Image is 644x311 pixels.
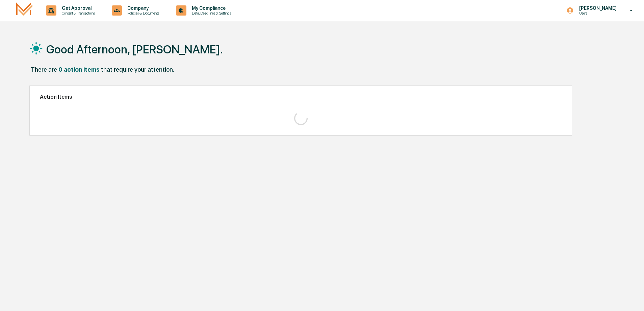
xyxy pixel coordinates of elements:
[16,2,32,18] img: logo
[56,11,98,16] p: Content & Transactions
[574,5,620,11] p: [PERSON_NAME]
[186,11,234,16] p: Data, Deadlines & Settings
[31,66,57,73] div: There are
[122,11,162,16] p: Policies & Documents
[101,66,174,73] div: that require your attention.
[58,66,100,73] div: 0 action items
[186,5,234,11] p: My Compliance
[56,5,98,11] p: Get Approval
[574,11,620,16] p: Users
[40,94,562,100] h2: Action Items
[46,43,223,56] h1: Good Afternoon, [PERSON_NAME].
[122,5,162,11] p: Company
